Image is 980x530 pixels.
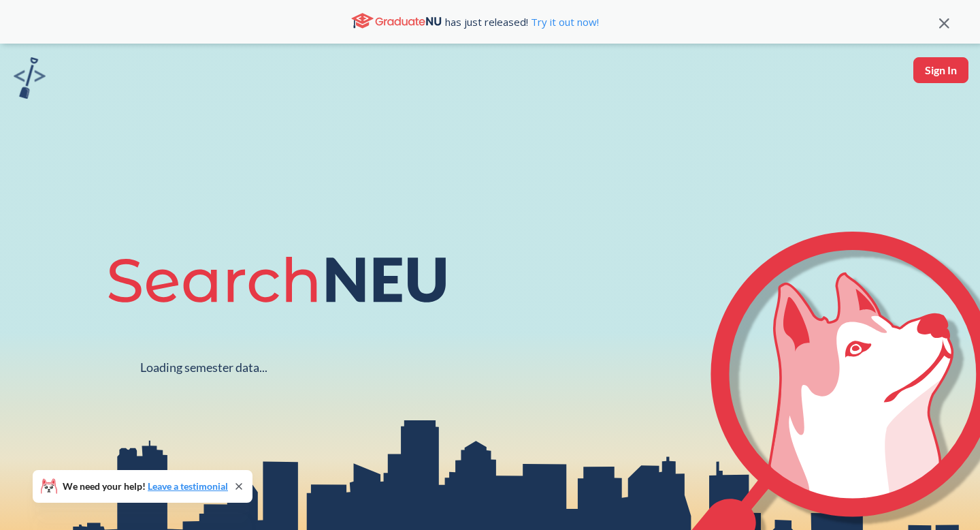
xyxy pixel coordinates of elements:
[140,360,267,375] div: Loading semester data...
[148,480,228,492] a: Leave a testimonial
[14,57,46,103] a: sandbox logo
[913,57,968,83] button: Sign In
[63,482,228,491] span: We need your help!
[14,57,46,99] img: sandbox logo
[528,15,599,29] a: Try it out now!
[445,14,599,29] span: has just released!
